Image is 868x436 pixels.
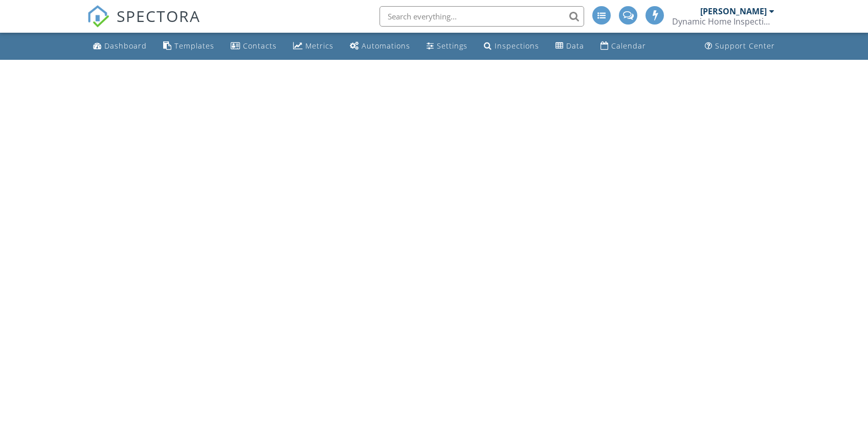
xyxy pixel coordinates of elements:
[596,37,650,56] a: Calendar
[159,37,218,56] a: Templates
[672,16,774,27] div: Dynamic Home Inspections
[227,37,281,56] a: Contacts
[87,14,201,35] a: SPECTORA
[346,37,414,56] a: Automations (Advanced)
[117,5,201,27] span: SPECTORA
[495,41,539,51] div: Inspections
[422,37,472,56] a: Settings
[551,37,588,56] a: Data
[437,41,468,51] div: Settings
[243,41,277,51] div: Contacts
[611,41,646,51] div: Calendar
[566,41,584,51] div: Data
[174,41,214,51] div: Templates
[480,37,543,56] a: Inspections
[362,41,410,51] div: Automations
[700,6,767,16] div: [PERSON_NAME]
[289,37,338,56] a: Metrics
[305,41,333,51] div: Metrics
[104,41,147,51] div: Dashboard
[89,37,151,56] a: Dashboard
[715,41,775,51] div: Support Center
[701,37,779,56] a: Support Center
[380,6,584,27] input: Search everything...
[87,5,109,28] img: The Best Home Inspection Software - Spectora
